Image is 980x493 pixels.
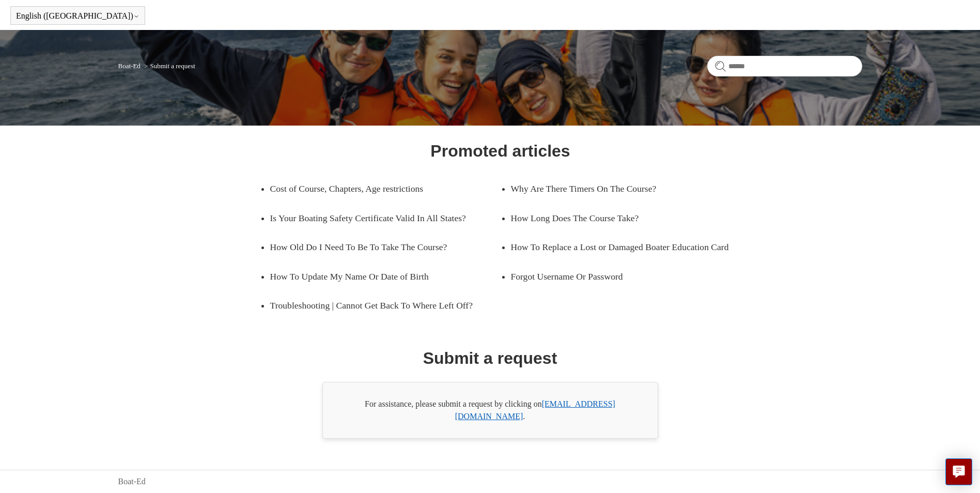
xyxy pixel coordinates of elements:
[270,291,501,320] a: Troubleshooting | Cannot Get Back To Where Left Off?
[707,56,862,76] input: Search
[423,346,557,371] h1: Submit a request
[511,262,726,291] a: Forgot Username Or Password
[142,62,195,70] li: Submit a request
[118,62,143,70] li: Boat-Ed
[270,174,485,203] a: Cost of Course, Chapters, Age restrictions
[511,233,741,261] a: How To Replace a Lost or Damaged Boater Education Card
[118,62,141,70] a: Boat-Ed
[270,233,485,261] a: How Old Do I Need To Be To Take The Course?
[430,138,570,163] h1: Promoted articles
[118,475,146,488] a: Boat-Ed
[16,11,139,21] button: English ([GEOGRAPHIC_DATA])
[945,458,972,485] button: Live chat
[270,204,501,233] a: Is Your Boating Safety Certificate Valid In All States?
[322,382,658,439] div: For assistance, please submit a request by clicking on .
[511,204,726,233] a: How Long Does The Course Take?
[455,399,615,421] a: [EMAIL_ADDRESS][DOMAIN_NAME]
[511,174,726,203] a: Why Are There Timers On The Course?
[270,262,485,291] a: How To Update My Name Or Date of Birth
